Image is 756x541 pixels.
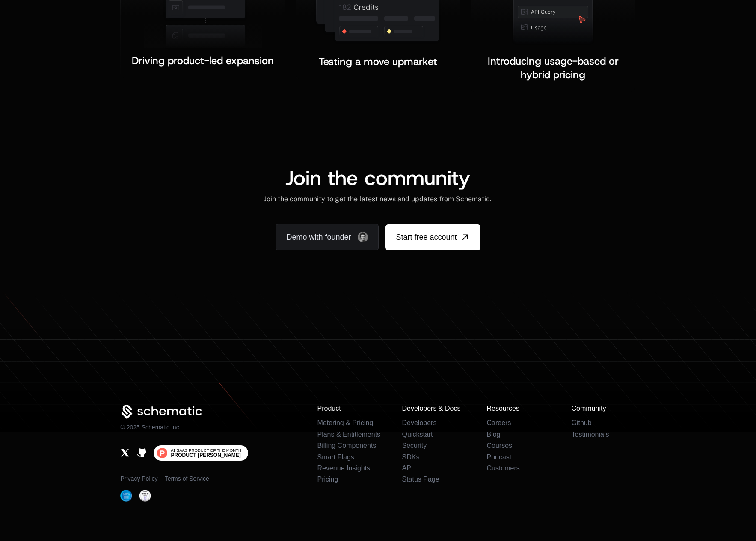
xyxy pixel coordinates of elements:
span: #1 SaaS Product of the Month [171,448,241,453]
a: Smart Flags [317,453,354,461]
a: [object Object] [385,224,480,250]
a: Careers [486,419,511,426]
a: Testimonials [571,431,609,438]
p: © 2025 Schematic Inc. [120,423,181,432]
h3: Community [571,405,635,412]
span: Introducing usage-based or hybrid pricing [488,54,622,82]
a: Privacy Policy [120,474,157,483]
a: Metering & Pricing [317,419,373,426]
a: X [120,448,130,458]
h3: Developers & Docs [402,405,466,412]
img: SOC II [139,490,151,502]
a: Plans & Entitlements [317,431,380,438]
a: #1 SaaS Product of the MonthProduct [PERSON_NAME] [154,445,248,461]
a: Billing Components [317,442,376,449]
a: Quickstart [402,431,433,438]
a: Developers [402,419,436,426]
a: Blog [486,431,500,438]
img: Founder [358,232,368,242]
a: Podcast [486,453,511,461]
span: Product [PERSON_NAME] [171,453,240,458]
span: Testing a move upmarket [319,55,437,68]
span: Driving product-led expansion [132,54,274,68]
h3: Product [317,405,381,412]
a: Github [137,448,147,458]
a: Terms of Service [165,474,209,483]
a: Courses [486,442,512,449]
a: Customers [486,465,519,472]
a: Github [571,419,591,426]
div: Join the community to get the latest news and updates from Schematic. [264,195,492,203]
span: Join the community [285,164,470,191]
a: Demo with founder, ,[object Object] [276,224,379,250]
img: AICPA [120,490,132,502]
a: Revenue Insights [317,465,370,472]
a: Security [402,442,427,449]
span: Start free account [396,231,457,243]
a: SDKs [402,453,419,461]
h3: Resources [486,405,551,412]
a: Pricing [317,476,338,483]
a: Status Page [402,476,439,483]
a: API [402,465,413,472]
